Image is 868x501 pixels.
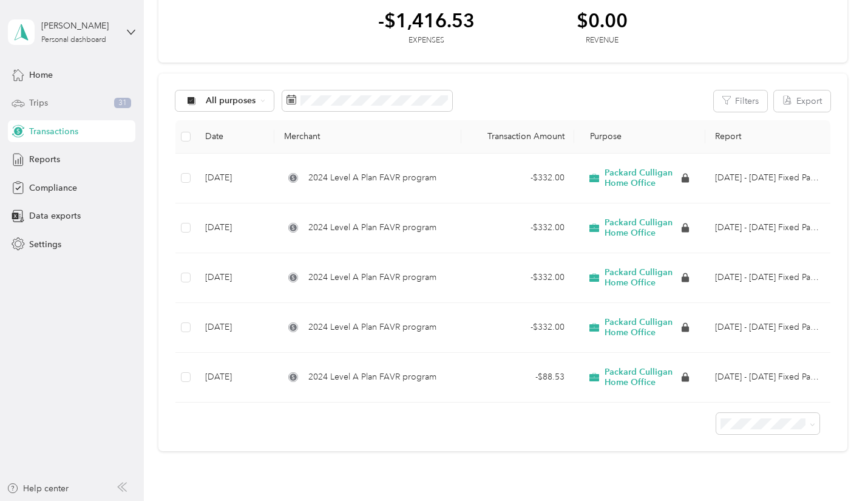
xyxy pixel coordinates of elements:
[195,303,274,353] td: [DATE]
[705,203,830,253] td: Sep 1 - 30, 2025 Fixed Payment
[206,97,256,105] span: All purposes
[7,482,69,495] button: Help center
[584,131,622,141] span: Purpose
[705,120,830,154] th: Report
[308,221,436,234] span: 2024 Level A Plan FAVR program
[461,120,574,154] th: Transaction Amount
[29,210,81,222] span: Data exports
[195,253,274,303] td: [DATE]
[29,182,77,194] span: Compliance
[471,221,564,234] div: - $332.00
[577,10,628,31] div: $0.00
[308,370,436,384] span: 2024 Level A Plan FAVR program
[800,433,868,501] iframe: Everlance-gr Chat Button Frame
[471,321,564,334] div: - $332.00
[41,36,106,44] div: Personal dashboard
[471,171,564,185] div: - $332.00
[705,353,830,403] td: Jul 1 - 31, 2025 Fixed Payment
[29,153,60,166] span: Reports
[308,321,436,334] span: 2024 Level A Plan FAVR program
[195,154,274,203] td: [DATE]
[29,125,78,138] span: Transactions
[705,154,830,203] td: Oct 1 - 31, 2025 Fixed Payment
[577,35,628,46] div: Revenue
[274,120,462,154] th: Merchant
[29,238,61,251] span: Settings
[774,90,830,112] button: Export
[605,217,679,239] span: Packard Culligan Home Office
[471,271,564,284] div: - $332.00
[195,203,274,253] td: [DATE]
[714,90,767,112] button: Filters
[195,353,274,403] td: [DATE]
[705,303,830,353] td: Jul 1 - 31, 2025 Fixed Payment
[308,271,436,284] span: 2024 Level A Plan FAVR program
[195,120,274,154] th: Date
[29,97,48,109] span: Trips
[378,10,475,31] div: -$1,416.53
[605,367,679,388] span: Packard Culligan Home Office
[378,35,475,46] div: Expenses
[605,168,679,189] span: Packard Culligan Home Office
[605,267,679,288] span: Packard Culligan Home Office
[605,317,679,338] span: Packard Culligan Home Office
[29,69,53,81] span: Home
[114,98,131,109] span: 31
[705,253,830,303] td: Aug 1 - 31, 2025 Fixed Payment
[41,19,117,32] div: [PERSON_NAME]
[471,370,564,384] div: - $88.53
[308,171,436,185] span: 2024 Level A Plan FAVR program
